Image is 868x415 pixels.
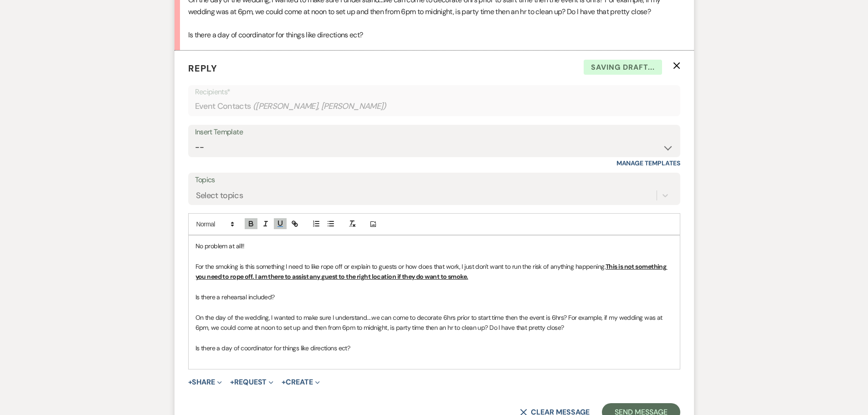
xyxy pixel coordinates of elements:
[230,379,273,386] button: Request
[195,174,673,187] label: Topics
[195,262,606,271] span: For the smoking is this something I need to like rope off or explain to guests or how does that w...
[195,86,673,98] p: Recipients*
[253,100,387,113] span: ( [PERSON_NAME], [PERSON_NAME] )
[195,293,275,301] span: Is there a rehearsal included?
[195,344,350,352] span: Is there a day of coordinator for things like directions ect?
[196,190,243,202] div: Select topics
[195,126,673,139] div: Insert Template
[282,379,319,386] button: Create
[584,60,662,75] span: Saving draft...
[616,159,680,167] a: Manage Templates
[188,379,192,386] span: +
[230,379,234,386] span: +
[195,97,673,115] div: Event Contacts
[195,241,673,251] p: No problem at all!!
[188,379,222,386] button: Share
[188,62,217,74] span: Reply
[195,313,664,332] span: On the day of the wedding, I wanted to make sure I understand....we can come to decorate 6hrs pri...
[282,379,286,386] span: +
[188,29,680,41] p: Is there a day of coordinator for things like directions ect?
